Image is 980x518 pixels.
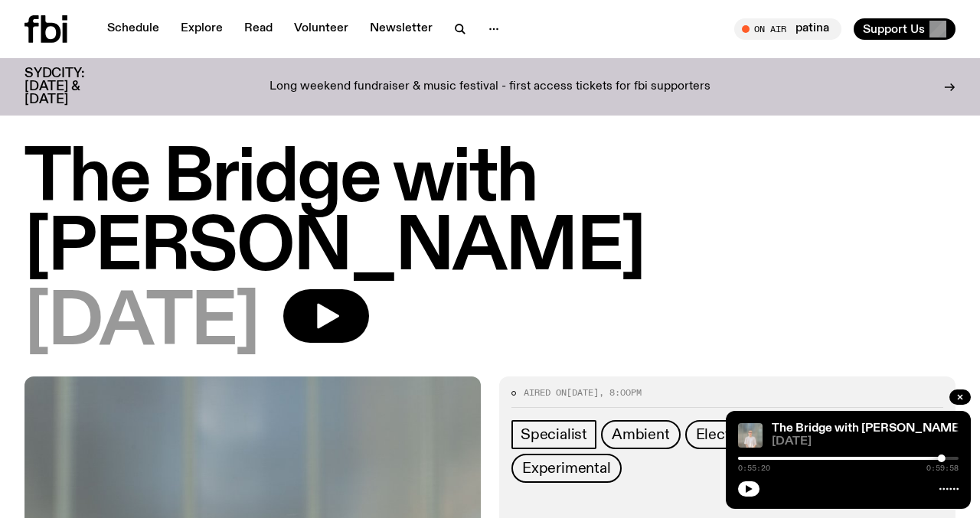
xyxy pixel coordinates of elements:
[734,18,841,40] button: On Airpatina
[854,18,955,40] button: Support Us
[24,289,259,358] span: [DATE]
[522,460,611,477] span: Experimental
[599,386,642,399] span: , 8:00pm
[235,18,282,40] a: Read
[511,454,622,483] a: Experimental
[361,18,442,40] a: Newsletter
[738,423,763,448] img: Mara stands in front of a frosted glass wall wearing a cream coloured t-shirt and black glasses. ...
[772,422,963,435] a: The Bridge with [PERSON_NAME]
[24,67,122,106] h3: SYDCITY: [DATE] & [DATE]
[521,426,587,443] span: Specialist
[696,426,764,443] span: Electronic
[98,18,168,40] a: Schedule
[926,464,959,472] span: 0:59:58
[863,22,925,36] span: Support Us
[285,18,358,40] a: Volunteer
[269,80,710,94] p: Long weekend fundraiser & music festival - first access tickets for fbi supporters
[567,386,599,399] span: [DATE]
[612,426,670,443] span: Ambient
[524,386,567,399] span: Aired on
[685,420,775,449] a: Electronic
[24,145,955,283] h1: The Bridge with [PERSON_NAME]
[772,436,959,448] span: [DATE]
[511,420,596,449] a: Specialist
[171,18,232,40] a: Explore
[738,464,770,472] span: 0:55:20
[601,420,681,449] a: Ambient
